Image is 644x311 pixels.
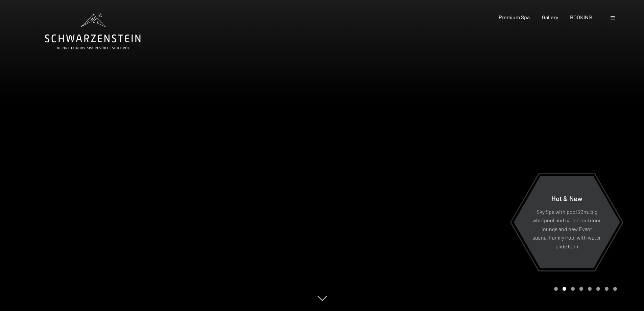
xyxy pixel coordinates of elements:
[554,287,558,291] div: Carousel Page 1
[552,287,617,291] div: Carousel Pagination
[596,287,600,291] div: Carousel Page 6
[563,287,566,291] div: Carousel Page 2 (Current Slide)
[513,176,620,269] a: Hot & New Sky Spa with pool 23m, big whirlpool and sauna, outdoor lounge and new Event sauna, Fam...
[588,287,592,291] div: Carousel Page 5
[613,287,617,291] div: Carousel Page 8
[542,14,558,20] a: Gallery
[570,14,592,20] a: BOOKING
[551,194,582,202] span: Hot & New
[530,207,603,250] p: Sky Spa with pool 23m, big whirlpool and sauna, outdoor lounge and new Event sauna, Family Pool w...
[579,287,583,291] div: Carousel Page 4
[605,287,609,291] div: Carousel Page 7
[571,287,575,291] div: Carousel Page 3
[499,14,530,20] a: Premium Spa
